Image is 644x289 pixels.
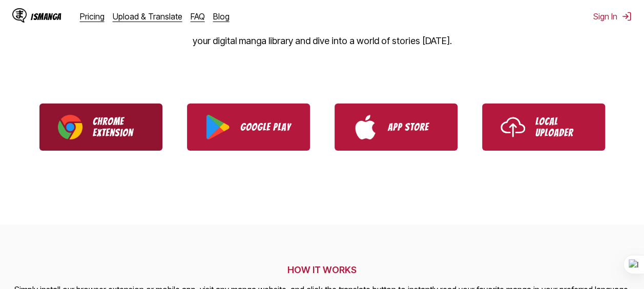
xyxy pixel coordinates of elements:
[205,115,230,139] img: Google Play logo
[335,104,458,151] a: Download IsManga from App Store
[113,11,182,22] a: Upload & Translate
[501,115,525,139] img: Upload icon
[31,12,61,22] div: IsManga
[213,11,230,22] a: Blog
[80,11,105,22] a: Pricing
[14,264,630,275] h2: HOW IT WORKS
[39,104,162,151] a: Download IsManga Chrome Extension
[621,11,632,22] img: Sign out
[353,115,378,139] img: App Store logo
[482,104,605,151] a: Use IsManga Local Uploader
[593,11,632,22] button: Sign In
[388,121,439,133] p: App Store
[12,8,27,23] img: IsManga Logo
[191,11,205,22] a: FAQ
[58,115,82,139] img: Chrome logo
[187,104,310,151] a: Download IsManga from Google Play
[240,121,292,133] p: Google Play
[12,8,80,25] a: IsManga LogoIsManga
[93,116,144,138] p: Chrome Extension
[535,116,587,138] p: Local Uploader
